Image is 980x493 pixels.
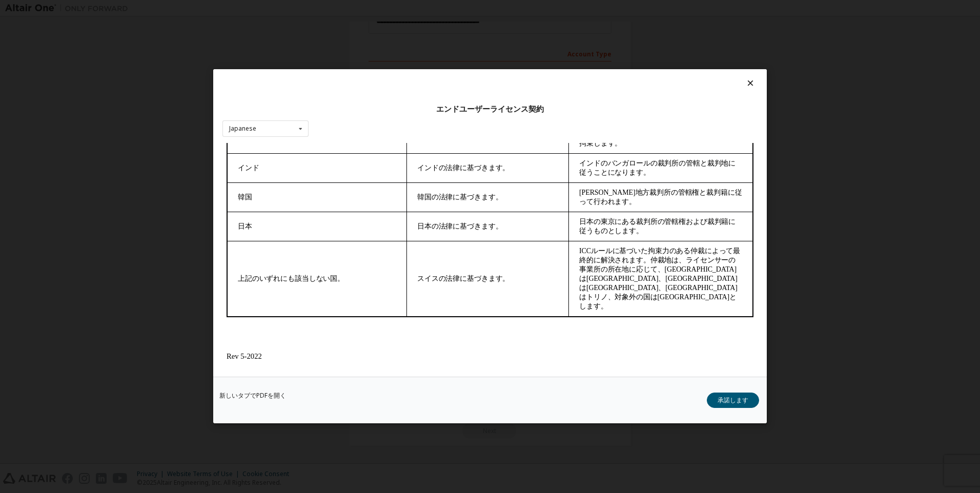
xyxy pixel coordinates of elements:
td: [PERSON_NAME]地方裁判所の管轄権と裁判籍に従って行われます。 [346,39,530,69]
td: 日本 [5,69,184,98]
td: ICCルールに基づいた拘束力のある仲裁によって最終的に解決されます。仲裁地は、ライセンサーの事業所の所在地に応じて、[GEOGRAPHIC_DATA]は[GEOGRAPHIC_DATA]、[GE... [346,98,530,174]
td: 日本の東京にある裁判所の管轄権および裁判籍に従うものとします。 [346,69,530,98]
button: 承諾します [707,393,759,408]
td: 日本の法律に基づきます。 [184,69,346,98]
a: 新しいタブでPDFを開く [219,393,286,399]
td: スイスの法律に基づきます。 [184,98,346,174]
div: エンドユーザーライセンス契約 [222,104,758,114]
td: インドの法律に基づきます。 [184,10,346,39]
div: Japanese [229,126,256,132]
footer: Rev 5-2022 [4,209,531,218]
td: インドのバンガロールの裁判所の管轄と裁判地に従うことになります。 [346,10,530,39]
td: 韓国の法律に基づきます。 [184,39,346,69]
td: インド [5,10,184,39]
td: 上記のいずれにも該当しない国。 [5,98,184,174]
td: 韓国 [5,39,184,69]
